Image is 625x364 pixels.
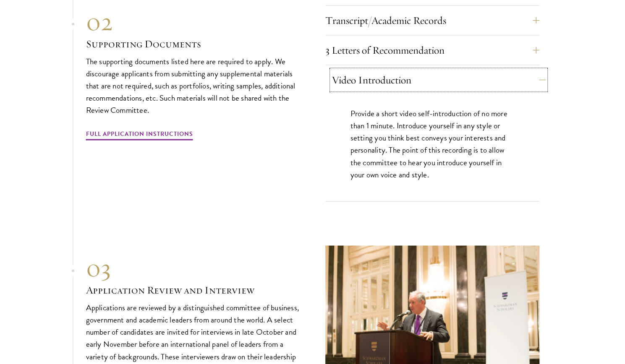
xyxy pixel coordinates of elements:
[86,7,300,37] div: 02
[332,70,546,90] button: Video Introduction
[86,253,300,283] div: 03
[350,107,514,180] p: Provide a short video self-introduction of no more than 1 minute. Introduce yourself in any style...
[325,10,539,31] button: Transcript/Academic Records
[86,37,300,51] h3: Supporting Documents
[86,283,300,297] h3: Application Review and Interview
[86,55,300,116] p: The supporting documents listed here are required to apply. We discourage applicants from submitt...
[325,40,539,60] button: 3 Letters of Recommendation
[86,129,193,142] a: Full Application Instructions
